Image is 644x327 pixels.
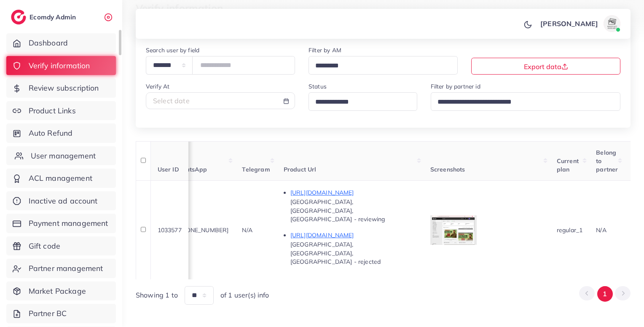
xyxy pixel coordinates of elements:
[604,15,620,32] img: avatar
[431,92,621,110] div: Search for option
[557,226,582,234] span: regular_1
[136,290,178,300] span: Showing 1 to
[29,173,92,184] span: ACL management
[312,96,406,109] input: Search for option
[153,96,190,105] span: Select date
[29,128,73,139] span: Auto Refund
[146,82,169,91] label: Verify At
[220,290,269,300] span: of 1 user(s) info
[29,308,67,319] span: Partner BC
[432,215,475,245] img: img uploaded
[158,226,182,234] span: 1033577
[312,59,447,72] input: Search for option
[11,10,78,24] a: logoEcomdy Admin
[6,281,116,301] a: Market Package
[31,150,96,161] span: User management
[431,82,480,91] label: Filter by partner id
[242,166,270,173] span: Telegram
[6,304,116,323] a: Partner BC
[158,166,179,173] span: User ID
[6,169,116,188] a: ACL management
[6,101,116,121] a: Product Links
[284,166,317,173] span: Product Url
[6,78,116,98] a: Review subscription
[6,191,116,211] a: Inactive ad account
[309,56,458,74] div: Search for option
[29,60,90,71] span: Verify information
[29,286,86,297] span: Market Package
[290,198,385,223] span: [GEOGRAPHIC_DATA], [GEOGRAPHIC_DATA], [GEOGRAPHIC_DATA] - reviewing
[175,226,228,234] span: [PHONE_NUMBER]
[6,236,116,256] a: Gift code
[290,188,417,198] p: [URL][DOMAIN_NAME]
[579,286,631,302] ul: Pagination
[11,10,26,24] img: logo
[29,196,98,206] span: Inactive ad account
[29,83,99,94] span: Review subscription
[596,226,606,234] span: N/A
[435,96,610,109] input: Search for option
[29,105,76,116] span: Product Links
[6,146,116,166] a: User management
[242,226,252,234] span: N/A
[30,13,78,21] h2: Ecomdy Admin
[6,214,116,233] a: Payment management
[430,166,465,173] span: Screenshots
[29,263,103,274] span: Partner management
[596,149,618,174] span: Belong to partner
[309,82,327,91] label: Status
[290,230,417,240] p: [URL][DOMAIN_NAME]
[540,19,598,29] p: [PERSON_NAME]
[6,33,116,53] a: Dashboard
[557,157,579,173] span: Current plan
[6,56,116,75] a: Verify information
[29,218,108,229] span: Payment management
[290,241,381,265] span: [GEOGRAPHIC_DATA], [GEOGRAPHIC_DATA], [GEOGRAPHIC_DATA] - rejected
[471,58,620,75] button: Export data
[6,123,116,143] a: Auto Refund
[597,286,613,302] button: Go to page 1
[29,38,68,48] span: Dashboard
[146,46,199,54] label: Search user by field
[309,46,341,54] label: Filter by AM
[309,92,417,110] div: Search for option
[29,241,60,252] span: Gift code
[524,62,568,71] span: Export data
[536,15,624,32] a: [PERSON_NAME]avatar
[6,259,116,278] a: Partner management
